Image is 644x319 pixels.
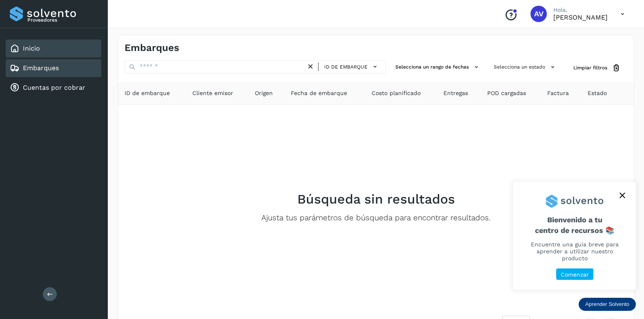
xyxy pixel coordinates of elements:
button: Selecciona un estado [490,60,560,74]
p: Proveedores [27,17,98,23]
span: Limpiar filtros [573,64,607,71]
h2: Búsqueda sin resultados [297,191,455,207]
button: Comenzar [556,268,593,280]
span: Factura [547,89,569,97]
div: Inicio [6,40,101,58]
div: Cuentas por cobrar [6,79,101,97]
button: ID de embarque [322,61,382,73]
span: Entregas [443,89,468,97]
h4: Embarques [125,42,179,54]
span: Fecha de embarque [291,89,347,97]
span: Costo planificado [372,89,421,97]
p: Hola, [553,7,608,13]
div: Embarques [6,59,101,77]
span: Bienvenido a tu [523,215,626,235]
div: Aprender Solvento [579,298,636,311]
span: Origen [255,89,273,97]
p: Alicia Villarreal Rosas [553,13,608,21]
div: Aprender Solvento [513,182,636,290]
button: Selecciona un rango de fechas [392,60,484,74]
button: Limpiar filtros [567,60,627,75]
a: Embarques [23,64,59,72]
button: close, [616,189,628,202]
a: Cuentas por cobrar [23,84,85,91]
p: centro de recursos 📚 [523,226,626,235]
p: Aprender Solvento [585,301,629,308]
p: Encuentre una guía breve para aprender a utilizar nuestro producto [523,241,626,261]
span: ID de embarque [324,63,368,71]
p: Ajusta tus parámetros de búsqueda para encontrar resultados. [261,213,490,223]
a: Inicio [23,44,40,52]
span: Cliente emisor [192,89,233,97]
span: POD cargadas [487,89,526,97]
span: ID de embarque [125,89,170,97]
p: Comenzar [561,271,589,278]
span: Estado [588,89,607,97]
